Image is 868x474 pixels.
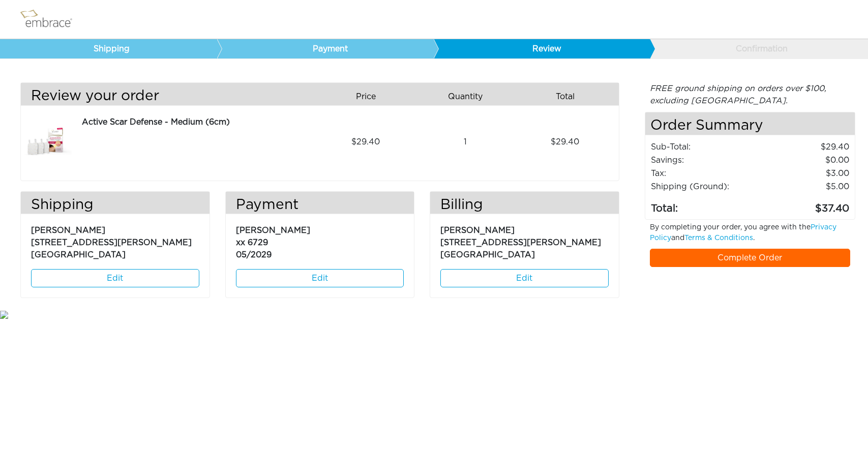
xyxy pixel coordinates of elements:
span: 29.40 [551,136,579,148]
img: 3dae449a-8dcd-11e7-960f-02e45ca4b85b.jpeg [21,116,72,168]
td: Total: [650,193,760,217]
p: [PERSON_NAME] [STREET_ADDRESS][PERSON_NAME] [GEOGRAPHIC_DATA] [31,219,199,261]
a: Edit [31,269,199,287]
img: logo.png [18,7,84,32]
div: By completing your order, you agree with the and . [642,222,858,249]
div: Price [320,88,420,105]
span: [PERSON_NAME] [236,226,310,234]
span: 29.40 [351,136,380,148]
span: Quantity [448,91,483,103]
div: FREE ground shipping on orders over $100, excluding [GEOGRAPHIC_DATA]. [645,82,855,107]
td: Sub-Total: [650,140,760,154]
div: Active Scar Defense - Medium (6cm) [82,116,312,128]
td: Savings : [650,154,760,167]
a: Confirmation [649,39,866,58]
a: Edit [440,269,609,287]
td: Shipping (Ground): [650,180,760,193]
span: 1 [464,136,467,148]
h3: Payment [226,197,414,214]
h4: Order Summary [645,112,855,135]
div: Total [519,88,619,105]
td: 29.40 [760,140,850,154]
p: [PERSON_NAME] [STREET_ADDRESS][PERSON_NAME] [GEOGRAPHIC_DATA] [440,219,609,261]
h3: Shipping [21,197,209,214]
a: Terms & Conditions [684,234,753,242]
h3: Review your order [21,88,312,105]
span: xx 6729 [236,239,268,247]
td: 37.40 [760,193,850,217]
a: Edit [236,269,404,287]
a: Review [433,39,650,58]
h3: Billing [430,197,619,214]
td: Tax: [650,167,760,180]
td: $5.00 [760,180,850,193]
td: 3.00 [760,167,850,180]
a: Complete Order [650,249,850,267]
td: 0.00 [760,154,850,167]
a: Payment [217,39,434,58]
a: Privacy Policy [650,224,836,242]
span: 05/2029 [236,251,272,259]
